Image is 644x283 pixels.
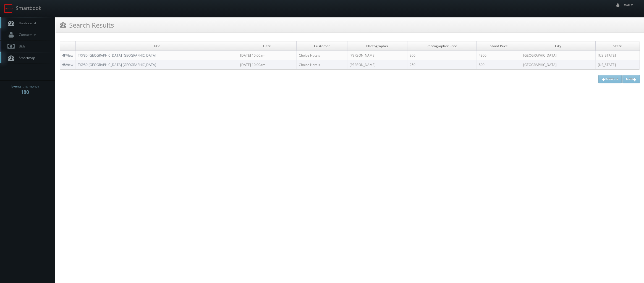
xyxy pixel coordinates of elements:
td: [PERSON_NAME] [347,51,407,60]
a: View [62,62,73,67]
strong: 180 [21,89,29,95]
span: Dashboard [16,21,36,25]
span: Will [624,3,635,7]
td: Photographer [347,41,407,51]
span: Smartmap [16,55,35,60]
a: TXP80 [GEOGRAPHIC_DATA] [GEOGRAPHIC_DATA] [78,53,156,58]
td: 950 [407,51,477,60]
td: [GEOGRAPHIC_DATA] [521,60,595,70]
td: Photographer Price [407,41,477,51]
td: City [521,41,595,51]
td: Customer [296,41,347,51]
td: Shoot Price [477,41,521,51]
td: 250 [407,60,477,70]
td: Choice Hotels [296,60,347,70]
td: 800 [477,60,521,70]
span: Bids [16,44,25,49]
td: [PERSON_NAME] [347,60,407,70]
td: 4800 [477,51,521,60]
td: [DATE] 10:00am [238,60,296,70]
span: Contacts [16,32,37,37]
td: Date [238,41,296,51]
span: Events this month [11,84,39,89]
img: smartbook-logo.png [4,4,13,13]
a: View [62,53,73,58]
td: Choice Hotels [296,51,347,60]
td: [DATE] 10:00am [238,51,296,60]
td: [US_STATE] [595,60,640,70]
a: TXP80 [GEOGRAPHIC_DATA] [GEOGRAPHIC_DATA] [78,62,156,67]
td: Title [76,41,238,51]
td: [US_STATE] [595,51,640,60]
td: [GEOGRAPHIC_DATA] [521,51,595,60]
td: State [595,41,640,51]
h3: Search Results [60,20,114,30]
